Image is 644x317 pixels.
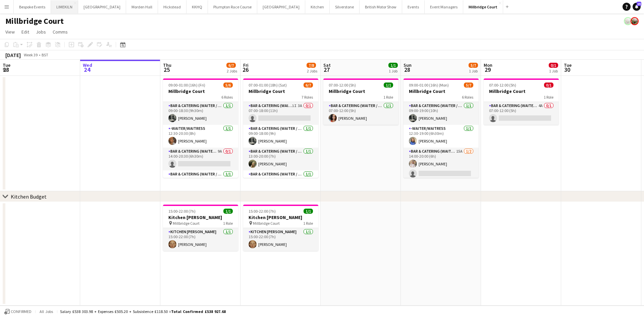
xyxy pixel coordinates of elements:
[243,88,318,94] h3: Millbridge Court
[223,221,233,226] span: 1 Role
[257,0,305,13] button: [GEOGRAPHIC_DATA]
[5,16,64,26] h1: Millbridge Court
[304,83,313,88] span: 6/7
[329,83,356,88] span: 07:00-12:00 (5h)
[21,29,29,35] span: Edit
[323,62,331,68] span: Sat
[242,66,249,73] span: 26
[323,88,398,94] h3: Millbridge Court
[469,68,478,73] div: 1 Job
[484,88,559,94] h3: Millbridge Court
[464,83,473,88] span: 5/7
[549,68,558,73] div: 1 Job
[330,0,360,13] button: Silverstone
[404,88,479,94] h3: Millbridge Court
[563,66,572,73] span: 30
[544,95,553,100] span: 1 Role
[360,0,402,13] button: British Motor Show
[11,193,47,200] div: Kitchen Budget
[484,78,559,125] app-job-card: 07:00-12:00 (5h)0/1Millbridge Court1 RoleBar & Catering (Waiter / waitress)4A0/107:00-12:00 (5h)
[83,62,92,68] span: Wed
[249,209,276,214] span: 15:00-22:00 (7h)
[253,221,280,226] span: Millbridge Court
[78,0,126,13] button: [GEOGRAPHIC_DATA]
[126,0,158,13] button: Morden Hall
[304,209,313,214] span: 1/1
[323,78,398,125] app-job-card: 07:00-12:00 (5h)1/1Millbridge Court1 RoleBar & Catering (Waiter / waitress)1/107:00-12:00 (5h)[PE...
[469,63,478,68] span: 5/7
[158,0,186,13] button: Hickstead
[163,170,238,193] app-card-role: Bar & Catering (Waiter / waitress)1/114:00-22:30 (8h30m)
[425,0,463,13] button: Event Managers
[305,0,330,13] button: Kitchen
[22,52,39,57] span: Week 39
[163,214,238,220] h3: Kitchen [PERSON_NAME]
[322,66,331,73] span: 27
[38,309,54,314] span: All jobs
[163,62,171,68] span: Thu
[14,0,51,13] button: Bespoke Events
[163,205,238,251] div: 15:00-22:00 (7h)1/1Kitchen [PERSON_NAME] Millbridge Court1 RoleKitchen [PERSON_NAME]1/115:00-22:0...
[637,2,641,6] span: 15
[389,68,397,73] div: 1 Job
[163,78,238,178] app-job-card: 09:00-01:00 (16h) (Fri)5/6Millbridge Court6 RolesBar & Catering (Waiter / waitress)1/109:00-18:30...
[11,309,32,314] span: Confirmed
[186,0,208,13] button: KKHQ
[402,66,412,73] span: 28
[3,62,10,68] span: Tue
[243,148,318,170] app-card-role: Bar & Catering (Waiter / waitress)1/113:00-20:00 (7h)[PERSON_NAME]
[624,17,632,25] app-user-avatar: Staffing Manager
[383,95,393,100] span: 1 Role
[323,102,398,125] app-card-role: Bar & Catering (Waiter / waitress)1/107:00-12:00 (5h)[PERSON_NAME]
[544,83,553,88] span: 0/1
[307,68,317,73] div: 2 Jobs
[33,28,49,36] a: Jobs
[168,83,205,88] span: 09:00-01:00 (16h) (Fri)
[484,62,492,68] span: Mon
[163,148,238,170] app-card-role: Bar & Catering (Waiter / waitress)9A0/114:00-20:30 (6h30m)
[549,63,558,68] span: 0/1
[163,125,238,148] app-card-role: -Waiter/Waitress1/112:30-20:30 (8h)[PERSON_NAME]
[307,63,316,68] span: 7/8
[303,221,313,226] span: 1 Role
[243,214,318,220] h3: Kitchen [PERSON_NAME]
[42,52,48,57] div: BST
[388,63,398,68] span: 1/1
[3,308,33,315] button: Confirmed
[227,68,237,73] div: 2 Jobs
[173,221,200,226] span: Millbridge Court
[404,62,412,68] span: Sun
[404,78,479,178] div: 09:00-01:00 (16h) (Mon)5/7Millbridge Court6 RolesBar & Catering (Waiter / waitress)1/109:00-19:00...
[226,63,236,68] span: 6/7
[409,83,449,88] span: 09:00-01:00 (16h) (Mon)
[633,3,641,11] a: 15
[50,28,70,36] a: Comms
[53,29,68,35] span: Comms
[221,95,233,100] span: 6 Roles
[404,125,479,148] app-card-role: -Waiter/Waitress1/112:30-19:00 (6h30m)[PERSON_NAME]
[243,170,318,193] app-card-role: Bar & Catering (Waiter / waitress)1/113:00-21:00 (8h)
[243,62,249,68] span: Fri
[162,66,171,73] span: 25
[631,17,639,25] app-user-avatar: Staffing Manager
[60,309,226,314] div: Salary £538 303.98 + Expenses £505.20 + Subsistence £118.50 =
[223,209,233,214] span: 1/1
[243,78,318,178] app-job-card: 07:00-01:00 (18h) (Sat)6/7Millbridge Court7 RolesBar & Catering (Waiter / waitress)1I3A0/107:00-1...
[404,148,479,180] app-card-role: Bar & Catering (Waiter / waitress)15A1/214:00-20:00 (6h)[PERSON_NAME]
[384,83,393,88] span: 1/1
[243,205,318,251] app-job-card: 15:00-22:00 (7h)1/1Kitchen [PERSON_NAME] Millbridge Court1 RoleKitchen [PERSON_NAME]1/115:00-22:0...
[208,0,257,13] button: Plumpton Race Course
[5,52,21,58] div: [DATE]
[3,28,17,36] a: View
[463,0,503,13] button: Millbridge Court
[163,88,238,94] h3: Millbridge Court
[243,125,318,148] app-card-role: Bar & Catering (Waiter / waitress)1/109:00-18:00 (9h)[PERSON_NAME]
[484,102,559,125] app-card-role: Bar & Catering (Waiter / waitress)4A0/107:00-12:00 (5h)
[489,83,516,88] span: 07:00-12:00 (5h)
[404,102,479,125] app-card-role: Bar & Catering (Waiter / waitress)1/109:00-19:00 (10h)[PERSON_NAME]
[163,102,238,125] app-card-role: Bar & Catering (Waiter / waitress)1/109:00-18:30 (9h30m)[PERSON_NAME]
